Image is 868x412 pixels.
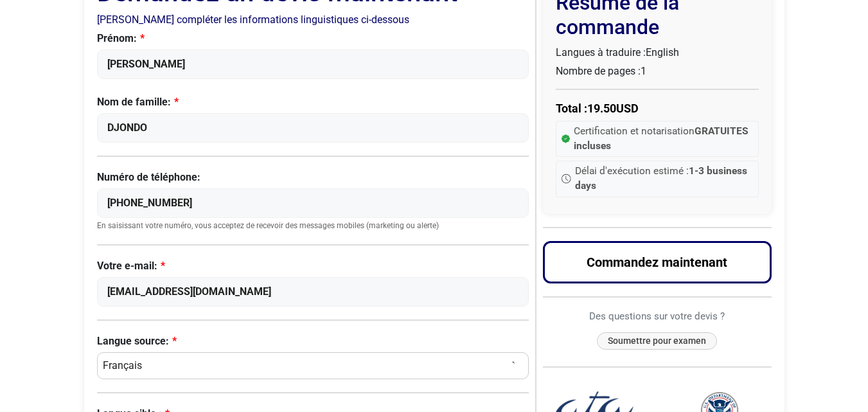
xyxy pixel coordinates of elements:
font: GRATUITES incluses [574,125,748,152]
input: Entrez votre e-mail [97,277,529,307]
font: Certification et notarisation [574,125,695,137]
font: Commandez maintenant [587,255,727,270]
font: Total : [556,102,587,115]
font: Délai d'exécution estimé : [575,165,689,177]
font: Des questions sur votre devis ? [589,310,725,322]
font: USD [616,102,639,115]
button: Commandez maintenant [543,241,772,283]
input: Entrez votre numéro de téléphone [97,188,529,218]
font: Nombre de pages : [556,65,641,77]
font: [PERSON_NAME] compléter les informations linguistiques ci-dessous [97,13,409,26]
span: English [646,46,679,58]
input: Entrez votre prénom [97,49,529,79]
font: Langue source: [97,335,169,347]
span: 1 [641,65,646,77]
font: Numéro de téléphone: [97,171,200,183]
font: Votre e-mail: [97,260,157,272]
font: Langues à traduire : [556,46,646,58]
span: 19.50 [587,102,616,115]
button: Soumettre pour examen [597,332,717,350]
font: Prénom: [97,32,137,44]
input: Entrez votre nom de famille [97,113,529,143]
font: En saisissant votre numéro, vous acceptez de recevoir des messages mobiles (marketing ou alerte) [97,221,439,230]
font: Nom de famille: [97,96,171,108]
font: Soumettre pour examen [608,336,706,346]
